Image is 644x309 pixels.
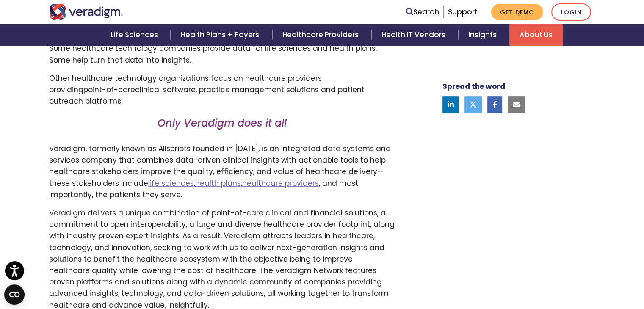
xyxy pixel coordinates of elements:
[551,3,591,21] a: Login
[195,178,241,188] a: health plans
[458,24,509,46] a: Insights
[448,7,478,17] a: Support
[242,178,319,188] a: healthcare providers
[49,43,395,66] p: Some healthcare technology companies provide data for life sciences and health plans. Some help t...
[509,24,563,46] a: About Us
[49,143,395,201] p: Veradigm, formerly known as Allscripts founded in [DATE], is an integrated data systems and servi...
[148,178,194,188] a: life sciences
[371,24,458,46] a: Health IT Vendors
[4,284,25,305] button: Open CMP widget
[272,24,371,46] a: Healthcare Providers
[49,73,395,108] p: Other healthcare technology organizations focus on healthcare providers providing clinical softwa...
[171,24,272,46] a: Health Plans + Payers
[442,81,505,91] strong: Spread the word
[49,4,123,20] img: Veradigm logo
[83,85,135,95] span: point-of-care
[158,116,287,130] em: Only Veradigm does it all
[406,6,439,18] a: Search
[491,4,543,20] a: Get Demo
[100,24,171,46] a: Life Sciences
